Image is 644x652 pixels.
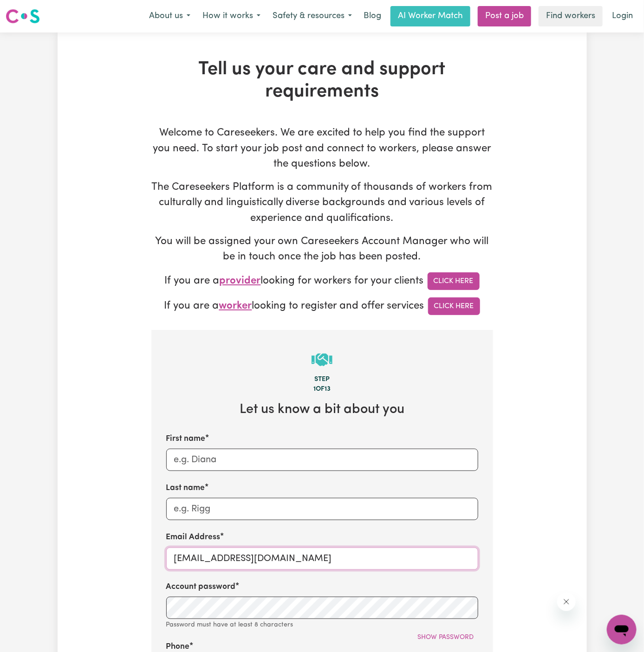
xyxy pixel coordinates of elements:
a: AI Worker Match [390,6,470,26]
p: If you are a looking for workers for your clients [151,272,493,290]
div: Step [166,374,478,385]
p: You will be assigned your own Careseekers Account Manager who will be in touch once the job has b... [151,234,493,265]
input: e.g. diana.rigg@yahoo.com.au [166,548,478,570]
button: About us [143,6,196,26]
p: If you are a looking to register and offer services [151,297,493,315]
h2: Let us know a bit about you [166,402,478,418]
span: Show password [418,634,474,641]
div: 1 of 13 [166,384,478,394]
a: Click Here [428,272,480,290]
img: Careseekers logo [6,8,40,25]
p: The Careseekers Platform is a community of thousands of workers from culturally and linguisticall... [151,180,493,226]
button: How it works [196,6,267,26]
iframe: Close message [557,593,576,611]
label: Account password [166,581,236,593]
small: Password must have at least 8 characters [166,621,293,628]
a: Post a job [478,6,531,26]
a: Find workers [539,6,603,26]
span: Need any help? [6,6,56,14]
p: Welcome to Careseekers. We are excited to help you find the support you need. To start your job p... [151,125,493,172]
a: Blog [358,6,387,26]
a: Login [606,6,638,26]
button: Show password [414,630,478,645]
button: Safety & resources [267,6,358,26]
a: Careseekers logo [6,6,40,27]
label: Last name [166,482,205,494]
a: Click Here [428,297,480,315]
span: worker [219,301,252,311]
iframe: Button to launch messaging window [607,615,637,645]
h1: Tell us your care and support requirements [151,58,493,103]
input: e.g. Diana [166,449,478,471]
label: First name [166,433,206,445]
label: Email Address [166,531,221,543]
input: e.g. Rigg [166,498,478,520]
span: provider [220,276,261,286]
